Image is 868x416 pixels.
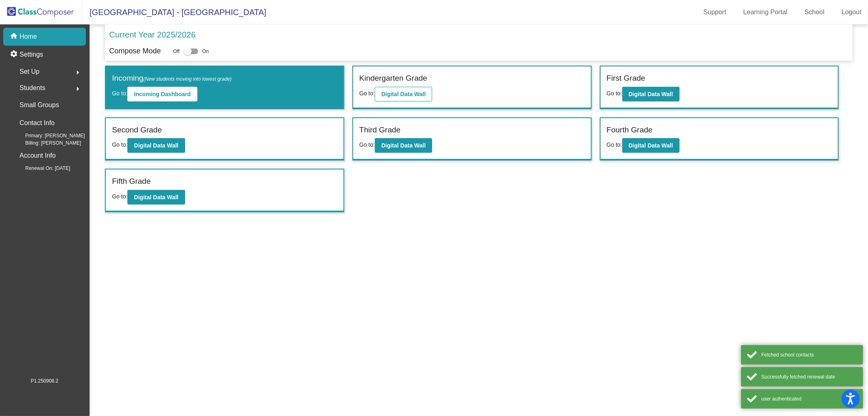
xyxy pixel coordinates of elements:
[10,50,20,59] mat-icon: settings
[20,82,45,94] span: Students
[127,190,185,205] button: Digital Data Wall
[73,68,83,77] mat-icon: arrow_right
[127,138,185,153] button: Digital Data Wall
[127,87,197,101] button: Incoming Dashboard
[134,91,190,97] b: Incoming Dashboard
[761,373,857,381] div: Successfully fetched renewal date
[173,48,179,55] span: Off
[629,142,673,149] b: Digital Data Wall
[375,138,432,153] button: Digital Data Wall
[112,124,162,136] label: Second Grade
[697,6,733,19] a: Support
[109,46,161,57] p: Compose Mode
[381,91,426,97] b: Digital Data Wall
[202,48,209,55] span: On
[20,50,43,59] p: Settings
[359,73,427,84] label: Kindergarten Grade
[112,176,151,187] label: Fifth Grade
[629,91,673,97] b: Digital Data Wall
[20,150,56,161] p: Account Info
[761,395,857,403] div: user authenticated
[622,87,680,101] button: Digital Data Wall
[20,66,39,77] span: Set Up
[359,90,375,97] span: Go to:
[381,142,426,149] b: Digital Data Wall
[12,139,81,147] span: Billing: [PERSON_NAME]
[20,117,55,129] p: Contact Info
[359,124,400,136] label: Third Grade
[835,6,868,19] a: Logout
[134,194,178,200] b: Digital Data Wall
[622,138,680,153] button: Digital Data Wall
[81,6,266,19] span: [GEOGRAPHIC_DATA] - [GEOGRAPHIC_DATA]
[112,193,127,200] span: Go to:
[607,73,645,84] label: First Grade
[607,124,653,136] label: Fourth Grade
[761,351,857,359] div: Fetched school contacts
[10,32,20,42] mat-icon: home
[737,6,794,19] a: Learning Portal
[375,87,432,101] button: Digital Data Wall
[12,165,70,172] span: Renewal On: [DATE]
[112,73,232,84] label: Incoming
[12,132,85,139] span: Primary: [PERSON_NAME]
[112,90,127,97] span: Go to:
[607,90,622,97] span: Go to:
[20,32,37,42] p: Home
[134,142,178,149] b: Digital Data Wall
[798,6,831,19] a: School
[20,99,59,111] p: Small Groups
[73,84,83,94] mat-icon: arrow_right
[112,141,127,148] span: Go to:
[109,29,195,41] p: Current Year 2025/2026
[359,141,375,148] span: Go to:
[607,141,622,148] span: Go to:
[143,76,232,82] span: (New students moving into lowest grade)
